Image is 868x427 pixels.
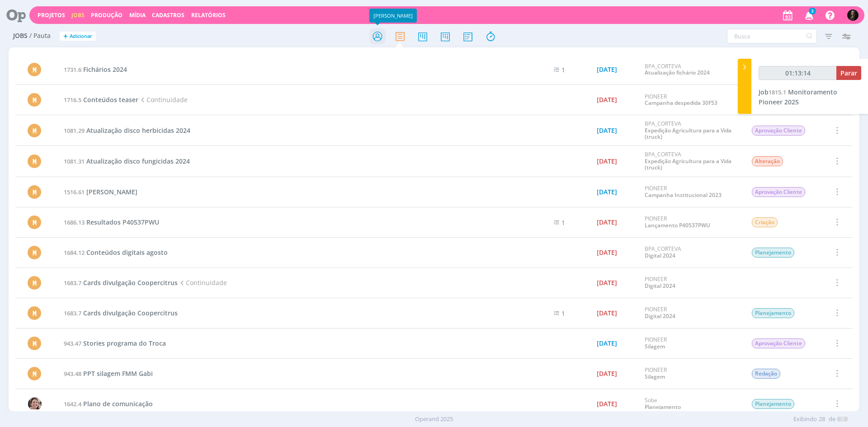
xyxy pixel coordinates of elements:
[597,340,617,347] div: [DATE]
[64,126,190,135] a: 1081.29Atualização disco herbicidas 2024
[28,124,41,137] div: M
[645,69,710,76] a: Atualização fichário 2024
[70,33,92,39] span: Adicionar
[597,371,617,377] div: [DATE]
[836,66,861,80] button: Parar
[645,94,738,107] div: PIONEER
[38,11,65,19] a: Projetos
[86,218,159,226] span: Resultados P40537PWU
[83,65,127,74] span: Fichários 2024
[809,8,816,14] span: 3
[799,7,818,23] button: 3
[189,12,228,19] button: Relatórios
[71,11,85,19] a: Jobs
[64,218,85,226] span: 1686.13
[91,11,123,19] a: Produção
[597,97,617,103] div: [DATE]
[86,126,190,135] span: Atualização disco herbicidas 2024
[645,276,738,289] div: PIONEER
[64,339,166,347] a: 943.47Stories programa do Troca
[64,66,81,74] span: 1731.6
[28,337,41,350] div: M
[28,306,41,320] div: M
[28,155,41,168] div: M
[752,248,794,258] span: Planejamento
[793,415,817,424] span: Exibindo
[64,400,81,408] span: 1642.4
[88,12,125,19] button: Produção
[645,373,665,380] a: Silagem
[819,415,825,424] span: 28
[64,278,178,287] a: 1683.7Cards divulgação Coopercitrus
[64,248,168,257] a: 1684.12Conteúdos digitais agosto
[759,88,837,106] a: Job1815.1Monitoramento Pioneer 2025
[83,339,166,347] span: Stories programa do Troca
[64,309,81,317] span: 1683.7
[752,369,780,379] span: Redação
[597,219,617,225] div: [DATE]
[645,151,738,171] div: BPA_CORTEVA
[645,337,738,350] div: PIONEER
[138,95,188,104] span: Continuidade
[369,9,417,23] div: [PERSON_NAME]
[752,399,794,409] span: Planejamento
[597,189,617,195] div: [DATE]
[645,191,722,199] a: Campanha Institucional 2023
[60,32,96,41] button: +Adicionar
[759,88,837,106] span: Monitoramento Pioneer 2025
[64,157,85,165] span: 1081.31
[64,279,81,287] span: 1683.7
[597,280,617,286] div: [DATE]
[561,309,565,318] span: 1
[86,157,190,165] span: Atualização disco fungicidas 2024
[86,188,137,196] span: [PERSON_NAME]
[645,367,738,380] div: PIONEER
[28,93,41,107] div: M
[597,158,617,164] div: [DATE]
[752,308,794,318] span: Planejamento
[64,369,153,378] a: 943.48PPT silagem FMM Gabi
[645,185,738,198] div: PIONEER
[645,397,738,410] div: Sobe
[29,32,51,40] span: / Pauta
[63,32,68,41] span: +
[645,343,665,350] a: Silagem
[178,278,227,287] span: Continuidade
[64,399,153,408] a: 1642.4Plano de comunicação
[28,246,41,259] div: M
[13,32,28,40] span: Jobs
[645,157,731,171] a: Expedição Agricultura para a Vida (truck)
[28,276,41,290] div: M
[64,188,137,196] a: 1516.61[PERSON_NAME]
[597,66,617,73] div: [DATE]
[127,12,148,19] button: Mídia
[64,95,138,104] a: 1716.5Conteúdos teaser
[83,278,178,287] span: Cards divulgação Coopercitrus
[752,338,805,348] span: Aprovação Cliente
[83,399,153,408] span: Plano de comunicação
[597,401,617,407] div: [DATE]
[28,185,41,199] div: M
[83,369,153,378] span: PPT silagem FMM Gabi
[64,309,178,317] a: 1683.7Cards divulgação Coopercitrus
[64,249,85,257] span: 1684.12
[752,156,783,166] span: Alteração
[64,96,81,104] span: 1716.5
[69,12,87,19] button: Jobs
[597,249,617,256] div: [DATE]
[752,126,805,136] span: Aprovação Cliente
[64,188,85,196] span: 1516.61
[28,367,41,380] div: M
[645,99,717,107] a: Campanha despedida 30F53
[727,29,817,43] input: Busca
[645,403,681,411] a: Planejamento
[149,12,187,19] button: Cadastros
[561,66,565,74] span: 1
[35,12,68,19] button: Projetos
[28,63,41,76] div: M
[597,310,617,316] div: [DATE]
[752,187,805,197] span: Aprovação Cliente
[83,95,138,104] span: Conteúdos teaser
[847,7,859,23] button: N
[645,252,675,259] a: Digital 2024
